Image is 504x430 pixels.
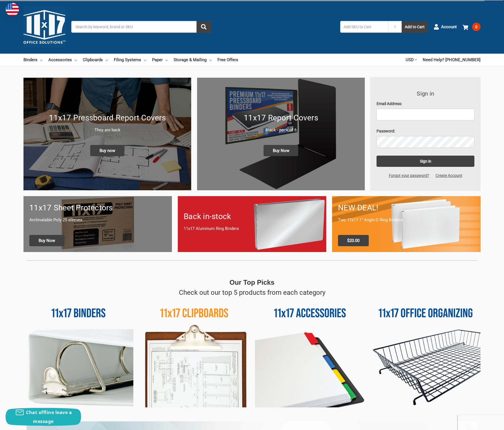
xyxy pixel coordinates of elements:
[184,225,320,232] p: 11x17 Aluminum Ring Binders
[338,202,475,214] h1: NEW DEAL!
[377,156,474,167] input: Sign in
[178,196,326,252] a: Back in-stock 11x17 Aluminum Ring Binders
[29,235,64,246] span: Buy Now
[174,54,212,66] a: Storage & Mailing
[229,277,275,288] p: Our Top Picks
[377,128,474,134] label: Password:
[26,409,72,424] span: Chat offline leave a message
[338,235,369,246] span: $20.00
[152,54,168,66] a: Paper
[441,24,457,30] span: Account
[139,298,249,407] img: 11x17 Clipboards
[264,145,299,156] span: Buy Now
[406,54,417,66] a: USD
[23,298,133,407] img: 11x17 Binders
[472,23,481,31] span: 0
[29,112,185,124] h1: 11x17 Pressboard Report Covers
[463,20,481,34] a: 0
[29,217,166,223] p: Archivalable Poly 25 sleeves
[434,20,457,34] a: Account
[423,54,481,66] a: Need Help? [PHONE_NUMBER]
[432,173,465,179] a: Create Account
[197,78,365,190] a: 11x17 Report Covers 11x17 Report Covers Black - pack of 6 Buy Now
[29,127,185,133] p: They are back
[48,54,77,66] a: Accessories
[71,21,211,33] input: Search by keyword, brand or SKU
[386,173,432,179] a: Forgot your password?
[340,21,388,33] input: Add SKU to Cart
[29,202,166,214] h1: 11x17 Sheet Protectors
[332,196,481,252] a: 11x17 Binder 2-pack only $20.00 NEW DEAL! Two 11x17 1" Angle-D Ring Binders $20.00
[338,217,475,223] p: Two 11x17 1" Angle-D Ring Binders
[23,54,42,66] a: Binders
[255,298,365,407] img: 11x17 Accessories
[197,78,365,190] img: 11x17 Report Covers
[203,112,359,124] h1: 11x17 Report Covers
[114,54,146,66] a: Filing Systems
[377,101,474,107] label: Email Address:
[6,408,81,426] button: Chat offline leave a message
[203,127,359,133] p: Black - pack of 6
[458,415,504,430] iframe: Google Customer Reviews
[217,54,238,66] a: Free Offers
[402,21,428,33] button: Add to Cart
[184,211,320,222] h1: Back in-stock
[23,78,191,190] a: New 11x17 Pressboard Binders 11x17 Pressboard Report Covers They are back Buy now
[179,288,325,298] p: Check out our top 5 products from each category
[83,54,108,66] a: Clipboards
[377,89,474,98] h3: Sign in
[23,78,191,190] img: New 11x17 Pressboard Binders
[90,145,124,156] span: Buy now
[23,6,65,48] img: 11x17.com
[6,3,19,16] img: duty and tax information for United States
[23,196,172,252] a: 11x17 sheet protectors 11x17 Sheet Protectors Archivalable Poly 25 sleeves Buy Now
[371,298,481,407] img: 11x17 Office Organizing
